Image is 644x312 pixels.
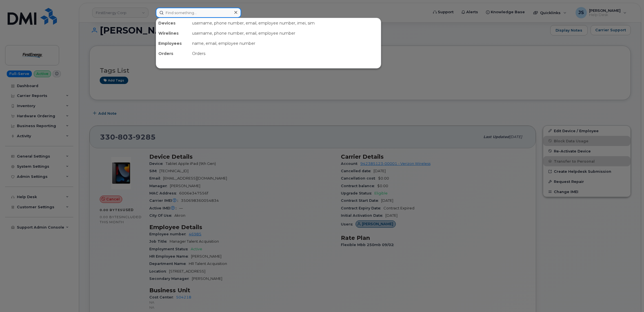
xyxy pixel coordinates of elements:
div: Orders [190,48,381,59]
div: Employees [156,38,190,48]
iframe: Messenger Launcher [619,287,640,308]
div: username, phone number, email, employee number, imei, sim [190,18,381,28]
div: Wirelines [156,28,190,38]
input: Find something... [156,8,241,18]
div: name, email, employee number [190,38,381,48]
div: username, phone number, email, employee number [190,28,381,38]
div: Orders [156,48,190,59]
div: Devices [156,18,190,28]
